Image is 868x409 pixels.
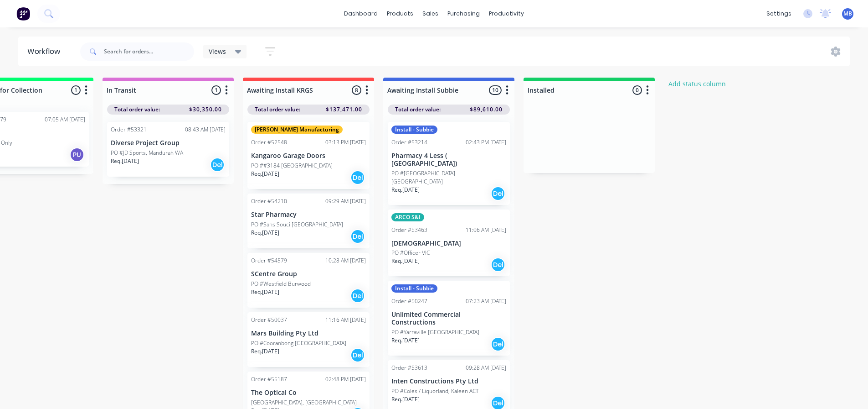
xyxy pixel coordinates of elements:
[251,330,366,337] p: Mars Building Pty Ltd
[443,7,484,21] div: purchasing
[247,312,370,367] div: Order #5003711:16 AM [DATE]Mars Building Pty LtdPO #Cooranbong [GEOGRAPHIC_DATA]Req.[DATE]Del
[247,253,370,308] div: Order #5457910:28 AM [DATE]SCentre GroupPO #Westfield BurwoodReq.[DATE]Del
[391,226,427,234] div: Order #53463
[843,10,852,18] span: MB
[484,7,529,21] div: productivity
[391,311,506,326] p: Unlimited Commercial Constructions
[391,213,424,221] div: ARCO S&I
[762,7,796,21] div: settings
[251,270,366,278] p: SCentre Group
[107,122,229,177] div: Order #5332108:43 AM [DATE]Diverse Project GroupPO #JD Sports, Mandurah WAReq.[DATE]Del
[325,138,366,147] div: 03:13 PM [DATE]
[395,105,441,114] span: Total order value:
[391,395,420,404] p: Req. [DATE]
[391,169,506,186] p: PO #[GEOGRAPHIC_DATA] [GEOGRAPHIC_DATA]
[391,257,420,265] p: Req. [DATE]
[251,288,279,296] p: Req. [DATE]
[391,152,506,168] p: Pharmacy 4 Less ( [GEOGRAPHIC_DATA])
[391,284,437,293] div: Install - Subbie
[209,47,226,56] span: Views
[391,249,430,257] p: PO #Officer VIC
[388,210,510,277] div: ARCO S&IOrder #5346311:06 AM [DATE][DEMOGRAPHIC_DATA]PO #Officer VICReq.[DATE]Del
[491,186,505,201] div: Del
[350,348,365,362] div: Del
[388,281,510,356] div: Install - SubbieOrder #5024707:23 AM [DATE]Unlimited Commercial ConstructionsPO #Yarraville [GEOG...
[185,126,226,134] div: 08:43 AM [DATE]
[391,126,437,134] div: Install - Subbie
[255,105,300,114] span: Total order value:
[104,42,194,61] input: Search for orders...
[388,122,510,205] div: Install - SubbieOrder #5321402:43 PM [DATE]Pharmacy 4 Less ( [GEOGRAPHIC_DATA])PO #[GEOGRAPHIC_DA...
[325,316,366,324] div: 11:16 AM [DATE]
[70,147,84,162] div: PU
[391,186,420,194] p: Req. [DATE]
[247,194,370,248] div: Order #5421009:29 AM [DATE]Star PharmacyPO #Sans Souci [GEOGRAPHIC_DATA]Req.[DATE]Del
[16,7,30,21] img: Factory
[111,126,147,134] div: Order #53321
[391,378,506,385] p: Inten Constructions Pty Ltd
[339,7,382,21] a: dashboard
[251,399,357,407] p: [GEOGRAPHIC_DATA], [GEOGRAPHIC_DATA]
[350,229,365,244] div: Del
[466,226,506,234] div: 11:06 AM [DATE]
[466,364,506,372] div: 09:28 AM [DATE]
[45,115,85,124] div: 07:05 AM [DATE]
[251,375,287,383] div: Order #55187
[491,257,505,272] div: Del
[391,387,478,395] p: PO #Coles / Liquorland, Kaleen ACT
[251,152,366,160] p: Kangaroo Garage Doors
[251,162,333,170] p: PO ##3184 [GEOGRAPHIC_DATA]
[251,280,311,288] p: PO #Westfield Burwood
[382,7,418,21] div: products
[470,105,503,114] span: $89,610.00
[114,105,160,114] span: Total order value:
[350,170,365,185] div: Del
[664,78,731,90] button: Add status column
[189,105,222,114] span: $30,350.00
[325,375,366,383] div: 02:48 PM [DATE]
[251,211,366,219] p: Star Pharmacy
[251,138,287,147] div: Order #52548
[251,229,279,237] p: Req. [DATE]
[391,336,420,345] p: Req. [DATE]
[251,316,287,324] div: Order #50037
[251,220,343,229] p: PO #Sans Souci [GEOGRAPHIC_DATA]
[251,126,343,134] div: [PERSON_NAME] Manufacturing
[251,257,287,265] div: Order #54579
[247,122,370,189] div: [PERSON_NAME] ManufacturingOrder #5254803:13 PM [DATE]Kangaroo Garage DoorsPO ##3184 [GEOGRAPHIC_...
[491,337,505,351] div: Del
[27,46,65,57] div: Workflow
[251,339,346,347] p: PO #Cooranbong [GEOGRAPHIC_DATA]
[325,197,366,205] div: 09:29 AM [DATE]
[391,240,506,247] p: [DEMOGRAPHIC_DATA]
[391,138,427,147] div: Order #53214
[418,7,443,21] div: sales
[111,139,226,147] p: Diverse Project Group
[251,197,287,205] div: Order #54210
[210,157,225,172] div: Del
[325,257,366,265] div: 10:28 AM [DATE]
[391,297,427,305] div: Order #50247
[251,347,279,356] p: Req. [DATE]
[111,157,139,165] p: Req. [DATE]
[111,149,183,157] p: PO #JD Sports, Mandurah WA
[466,138,506,147] div: 02:43 PM [DATE]
[326,105,362,114] span: $137,471.00
[251,389,366,397] p: The Optical Co
[350,288,365,303] div: Del
[391,364,427,372] div: Order #53613
[251,170,279,178] p: Req. [DATE]
[391,328,479,336] p: PO #Yarraville [GEOGRAPHIC_DATA]
[466,297,506,305] div: 07:23 AM [DATE]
